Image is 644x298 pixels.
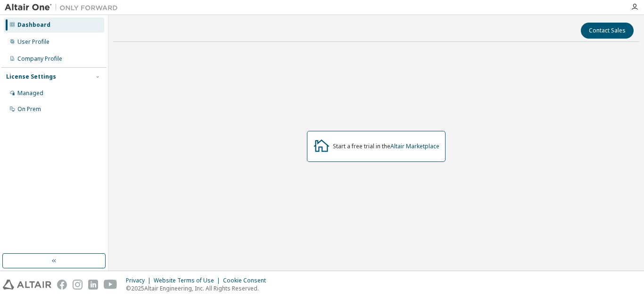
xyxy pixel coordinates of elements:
[17,105,41,113] div: On Prem
[57,280,67,290] img: facebook.svg
[5,3,123,12] img: Altair One
[223,277,272,284] div: Cookie Consent
[17,55,62,63] div: Company Profile
[390,142,439,150] a: Altair Marketplace
[88,280,98,290] img: linkedin.svg
[73,280,83,290] img: instagram.svg
[17,21,50,29] div: Dashboard
[126,284,272,292] p: © 2025 Altair Engineering, Inc. All Rights Reserved.
[17,38,50,46] div: User Profile
[104,280,117,290] img: youtube.svg
[154,277,223,284] div: Website Terms of Use
[6,73,56,81] div: License Settings
[581,23,634,39] button: Contact Sales
[3,280,51,290] img: altair_logo.svg
[17,89,43,97] div: Managed
[126,277,154,284] div: Privacy
[333,143,439,150] div: Start a free trial in the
